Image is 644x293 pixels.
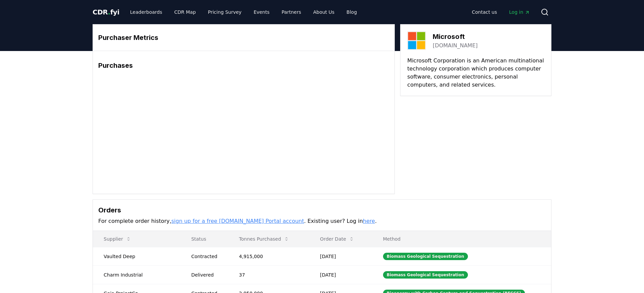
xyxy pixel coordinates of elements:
a: About Us [308,6,340,18]
a: sign up for a free [DOMAIN_NAME] Portal account [171,218,304,224]
div: Delivered [191,272,223,278]
button: Order Date [315,232,360,246]
nav: Main [467,6,535,18]
h3: Microsoft [433,32,478,42]
a: Blog [341,6,362,18]
a: Leaderboards [125,6,168,18]
button: Supplier [98,232,137,246]
a: CDR.fyi [93,7,119,17]
a: [DOMAIN_NAME] [433,42,478,50]
h3: Orders [98,205,546,215]
p: For complete order history, . Existing user? Log in . [98,217,546,225]
h3: Purchases [98,60,389,70]
p: Method [378,236,546,242]
a: Partners [276,6,307,18]
button: Tonnes Purchased [234,232,294,246]
a: Contact us [467,6,502,18]
img: Microsoft-logo [407,31,426,50]
p: Status [186,236,223,242]
span: . [108,8,110,16]
div: Biomass Geological Sequestration [383,253,468,260]
td: Vaulted Deep [93,247,180,265]
td: [DATE] [309,265,372,284]
a: CDR Map [169,6,201,18]
h3: Purchaser Metrics [98,33,389,43]
td: 4,915,000 [228,247,310,265]
a: Pricing Survey [203,6,247,18]
a: here [363,218,375,224]
td: Charm Industrial [93,265,180,284]
span: Log in [509,9,530,15]
div: Contracted [191,253,223,260]
nav: Main [125,6,362,18]
div: Biomass Geological Sequestration [383,271,468,279]
p: Microsoft Corporation is an American multinational technology corporation which produces computer... [407,57,544,89]
td: 37 [228,265,310,284]
td: [DATE] [309,247,372,265]
a: Log in [504,6,535,18]
span: CDR fyi [93,8,119,16]
a: Events [248,6,275,18]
